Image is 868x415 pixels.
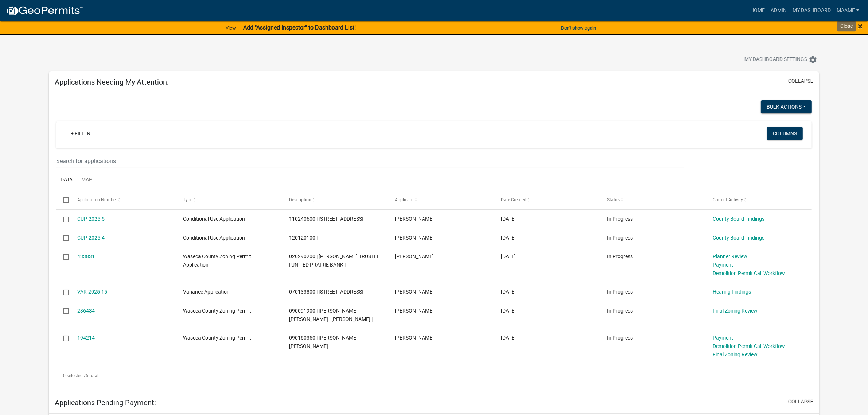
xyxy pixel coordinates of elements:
[289,216,363,222] span: 110240600 | 11691 288TH AVE
[56,154,684,168] input: Search for applications
[289,289,363,295] span: 070133800 | 17674 240TH ST | 8
[713,197,743,202] span: Current Activity
[713,270,785,276] a: Demolition Permit Call Workflow
[77,253,95,259] a: 433831
[501,235,516,241] span: 06/25/2025
[607,335,633,341] span: In Progress
[788,398,813,406] button: collapse
[56,191,70,209] datatable-header-cell: Select
[223,22,239,34] a: View
[183,197,192,202] span: Type
[77,168,97,192] a: Map
[834,4,862,18] a: Maame
[837,21,856,31] div: Close
[289,235,318,241] span: 120120100 |
[183,335,251,341] span: Waseca County Zoning Permit
[607,197,620,202] span: Status
[395,216,434,222] span: Jennifer Connors
[713,235,765,241] a: County Board Findings
[243,24,356,31] strong: Add "Assigned Inspector" to Dashboard List!
[289,308,373,322] span: 090091900 | WILLIAM DEREK BREWER | BECKY BREWER |
[761,100,812,113] button: Bulk Actions
[65,127,96,140] a: + Filter
[55,78,169,86] h5: Applications Needing My Attention:
[49,93,819,392] div: collapse
[388,191,494,209] datatable-header-cell: Applicant
[289,197,311,202] span: Description
[713,308,758,314] a: Final Zoning Review
[395,308,434,314] span: Becky Brewer
[77,216,105,222] a: CUP-2025-5
[77,235,105,241] a: CUP-2025-4
[176,191,282,209] datatable-header-cell: Type
[183,235,245,241] span: Conditional Use Application
[767,127,803,140] button: Columns
[395,335,434,341] span: Sonia Lara
[744,55,807,64] span: My Dashboard Settings
[289,253,380,268] span: 020290200 | AMY DILLON TRUSTEE | UNITED PRAIRIE BANK |
[501,289,516,295] span: 05/28/2025
[55,398,156,407] h5: Applications Pending Payment:
[77,335,95,341] a: 194214
[706,191,812,209] datatable-header-cell: Current Activity
[713,262,733,268] a: Payment
[501,253,516,259] span: 06/10/2025
[713,216,765,222] a: County Board Findings
[501,216,516,222] span: 07/09/2025
[607,308,633,314] span: In Progress
[809,55,817,64] i: settings
[600,191,706,209] datatable-header-cell: Status
[395,289,434,295] span: Matt Holland
[607,216,633,222] span: In Progress
[289,335,358,349] span: 090160350 | SONIA DOMINGUEZ LARA |
[183,216,245,222] span: Conditional Use Application
[739,53,823,67] button: My Dashboard Settingssettings
[713,352,758,357] a: Final Zoning Review
[282,191,388,209] datatable-header-cell: Description
[77,289,107,295] a: VAR-2025-15
[183,289,230,295] span: Variance Application
[858,21,863,31] span: ×
[713,253,748,259] a: Planner Review
[713,335,733,341] a: Payment
[713,289,751,295] a: Hearing Findings
[558,22,599,34] button: Don't show again
[395,235,434,241] span: Amy Woldt
[183,308,251,314] span: Waseca County Zoning Permit
[56,366,812,385] div: 6 total
[395,253,434,259] span: Peter
[858,22,863,31] button: Close
[607,235,633,241] span: In Progress
[494,191,600,209] datatable-header-cell: Date Created
[501,197,526,202] span: Date Created
[77,197,117,202] span: Application Number
[501,308,516,314] span: 03/22/2024
[395,197,414,202] span: Applicant
[77,308,95,314] a: 236434
[70,191,176,209] datatable-header-cell: Application Number
[63,373,86,378] span: 0 selected /
[788,77,813,85] button: collapse
[607,289,633,295] span: In Progress
[501,335,516,341] span: 11/21/2023
[607,253,633,259] span: In Progress
[713,343,785,349] a: Demolition Permit Call Workflow
[56,168,77,192] a: Data
[747,4,768,18] a: Home
[183,253,251,268] span: Waseca County Zoning Permit Application
[790,4,834,18] a: My Dashboard
[768,4,790,18] a: Admin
